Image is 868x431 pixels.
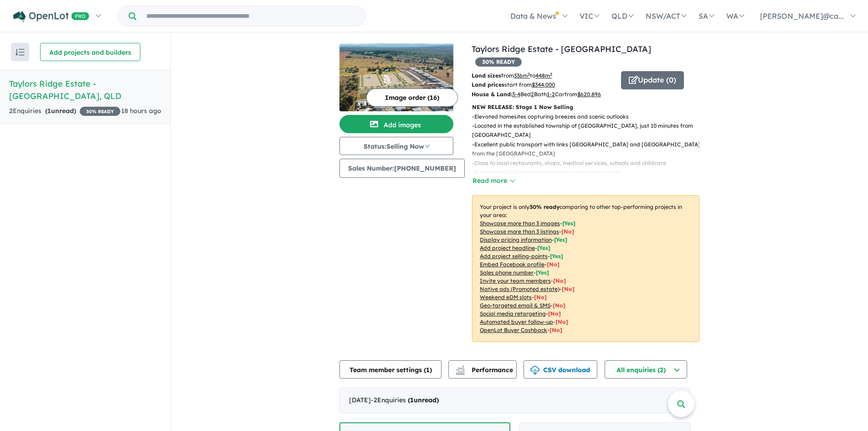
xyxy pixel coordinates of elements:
[448,360,517,379] button: Performance
[480,277,551,284] u: Invite your team members
[472,72,501,79] b: Land sizes
[472,195,699,342] p: Your project is only comparing to other top-performing projects in your area: - - - - - - - - - -...
[550,327,562,333] span: [No]
[472,140,707,159] p: - Excellent public transport with links [GEOGRAPHIC_DATA] and [GEOGRAPHIC_DATA] from the [GEOGRAP...
[472,176,515,186] button: Read more
[480,261,544,268] u: Embed Facebook profile
[547,91,555,98] u: 1-2
[472,168,707,177] p: - Surrounded by Neighbourhood parks and green spaces
[480,310,546,317] u: Social media retargeting
[548,310,561,317] span: [No]
[480,318,553,325] u: Automated buyer follow-up
[121,107,161,115] span: 18 hours ago
[561,228,574,235] span: [ No ]
[13,11,89,22] img: Openlot PRO Logo White
[547,261,560,268] span: [ No ]
[339,388,690,413] div: [DATE]
[371,396,439,404] span: - 2 Enquir ies
[472,71,614,80] p: from
[472,81,504,88] b: Land prices
[760,11,844,21] span: [PERSON_NAME]@ca...
[457,366,513,374] span: Performance
[528,72,530,77] sup: 2
[9,78,161,102] h5: Taylors Ridge Estate - [GEOGRAPHIC_DATA] , QLD
[339,137,453,155] button: Status:Selling Now
[410,396,414,404] span: 1
[480,286,560,292] u: Native ads (Promoted estate)
[480,253,548,260] u: Add project selling-points
[530,72,552,79] span: to
[550,72,552,77] sup: 2
[15,49,25,56] img: sort.svg
[9,106,120,117] div: 2 Enquir ies
[480,228,559,235] u: Showcase more than 3 listings
[339,43,453,111] img: Taylors Ridge Estate - Walloon
[621,71,684,89] button: Update (0)
[472,159,707,168] p: - Close to local restaurants, shops, medical services, schools and childcare
[80,107,120,116] span: 30 % READY
[47,107,51,115] span: 1
[339,115,453,133] button: Add images
[562,220,575,227] span: [ Yes ]
[480,244,535,251] u: Add project headline
[480,220,560,227] u: Showcase more than 3 images
[480,294,532,301] u: Weekend eDM slots
[480,236,552,243] u: Display pricing information
[472,121,707,140] p: - Located in the established township of [GEOGRAPHIC_DATA], just 10 minutes from [GEOGRAPHIC_DATA]
[514,72,530,79] u: 336 m
[408,396,439,404] strong: ( unread)
[553,302,565,309] span: [No]
[553,277,566,284] span: [ No ]
[512,91,520,98] u: 3-4
[456,366,464,371] img: line-chart.svg
[472,80,614,89] p: start from
[605,360,687,379] button: All enquiries (2)
[472,90,614,99] p: Bed Bath Car from
[534,294,547,301] span: [No]
[524,360,597,379] button: CSV download
[339,159,465,178] button: Sales Number:[PHONE_NUMBER]
[138,6,363,26] input: Try estate name, suburb, builder or developer
[536,269,549,276] span: [ Yes ]
[532,81,555,88] u: $ 344,000
[472,103,699,112] p: NEW RELEASE: Stage 1 Now Selling
[480,327,547,333] u: OpenLot Buyer Cashback
[537,244,550,251] span: [ Yes ]
[472,112,707,121] p: - Elevated homesites capturing breezes and scenic outlooks
[550,253,563,260] span: [ Yes ]
[456,369,465,374] img: bar-chart.svg
[554,236,567,243] span: [ Yes ]
[562,286,575,292] span: [No]
[530,366,539,375] img: download icon
[339,360,442,379] button: Team member settings (1)
[529,203,560,210] b: 30 % ready
[535,72,552,79] u: 448 m
[366,88,458,107] button: Image order (16)
[472,91,512,98] b: House & Land:
[480,302,550,309] u: Geo-targeted email & SMS
[45,107,76,115] strong: ( unread)
[480,269,534,276] u: Sales phone number
[472,44,651,54] a: Taylors Ridge Estate - [GEOGRAPHIC_DATA]
[577,91,601,98] u: $ 620,896
[40,43,140,61] button: Add projects and builders
[531,91,534,98] u: 2
[475,57,522,67] span: 30 % READY
[426,366,430,374] span: 1
[555,318,568,325] span: [No]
